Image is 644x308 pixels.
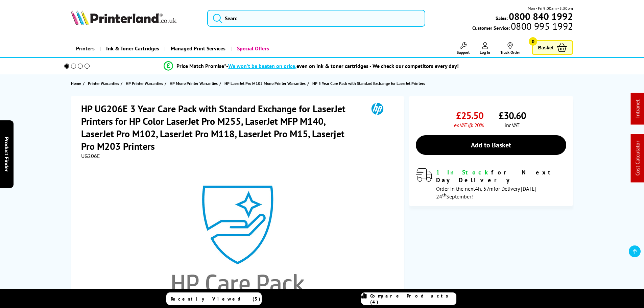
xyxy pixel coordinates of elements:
[106,40,159,57] span: Ink & Toner Cartridges
[226,63,459,69] div: - even on ink & toner cartridges - We check our competitors every day!
[480,42,490,55] a: Log In
[312,80,425,87] span: HP 3 Year Care Pack with Standard Exchange for LaserJet Printers
[88,80,121,87] a: Printer Warranties
[71,10,176,25] img: Printerland Logo
[500,42,520,55] a: Track Order
[362,102,393,115] img: HP
[81,102,362,152] h1: HP UG206E 3 Year Care Pack with Standard Exchange for LaserJet Printers for HP Color LaserJet Pro...
[71,80,81,87] span: Home
[207,10,425,27] input: Searc
[71,80,83,87] a: Home
[370,293,456,305] span: Compare Products (4)
[228,63,296,69] span: We won’t be beaten on price,
[499,109,526,122] span: £30.60
[509,10,573,23] b: 0800 840 1992
[634,100,641,118] a: Intranet
[312,80,427,87] a: HP 3 Year Care Pack with Standard Exchange for LaserJet Printers
[416,135,566,155] a: Add to Basket
[456,109,483,122] span: £25.50
[436,185,536,200] span: Order in the next for Delivery [DATE] 24 September!
[126,80,163,87] span: HP Printer Warranties
[224,80,307,87] a: HP LaserJet Pro M102 Mono Printer Warranties
[634,141,641,176] a: Cost Calculator
[454,122,483,128] span: ex VAT @ 20%
[164,40,231,57] a: Managed Print Services
[416,168,566,199] div: modal_delivery
[457,42,470,55] a: Support
[170,80,218,87] span: HP Mono Printer Warranties
[496,15,508,21] span: Sales:
[231,40,274,57] a: Special Offers
[176,63,226,69] span: Price Match Promise*
[71,10,199,26] a: Printerland Logo
[100,40,164,57] a: Ink & Toner Cartridges
[436,168,491,176] span: 1 In Stock
[528,5,573,11] span: Mon - Fri 9:00am - 5:30pm
[71,40,100,57] a: Printers
[224,80,306,87] span: HP LaserJet Pro M102 Mono Printer Warranties
[361,292,456,305] a: Compare Products (4)
[529,37,537,46] span: 0
[166,292,262,305] a: Recently Viewed (5)
[457,50,470,55] span: Support
[475,185,494,192] span: 4h, 57m
[436,168,566,184] div: for Next Day Delivery
[170,80,219,87] a: HP Mono Printer Warranties
[480,50,490,55] span: Log In
[472,23,573,31] span: Customer Service:
[126,80,165,87] a: HP Printer Warranties
[88,80,119,87] span: Printer Warranties
[505,122,519,128] span: inc VAT
[3,137,10,171] span: Product Finder
[171,296,261,302] span: Recently Viewed (5)
[172,173,305,305] img: HP UG206E 3 Year Care Pack with Standard Exchange for LaserJet Printers
[532,40,573,55] a: Basket 0
[81,152,100,159] span: UG206E
[55,60,568,72] li: modal_Promise
[442,192,446,198] sup: th
[538,43,553,52] span: Basket
[510,23,573,29] span: 0800 995 1992
[508,13,573,20] a: 0800 840 1992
